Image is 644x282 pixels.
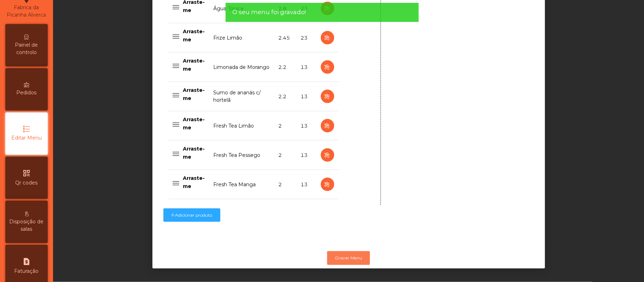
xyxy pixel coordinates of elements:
[209,23,274,53] td: Frize Limão
[183,116,205,131] p: Arraste-me
[16,179,38,187] span: Qr codes
[274,82,297,111] td: 2.2
[183,28,205,43] p: Arraste-me
[297,141,316,170] td: 13
[163,208,220,222] button: Adicionar produto
[274,53,297,82] td: 2.2
[274,23,297,53] td: 2.45
[11,134,42,142] span: Editar Menu
[274,111,297,141] td: 2
[297,82,316,111] td: 13
[209,53,274,82] td: Limonada de Morango
[209,111,274,141] td: Fresh Tea Limão
[17,89,37,96] span: Pedidos
[183,86,205,102] p: Arraste-me
[297,23,316,53] td: 23
[209,141,274,170] td: Fresh Tea Pessego
[297,170,316,199] td: 13
[274,141,297,170] td: 2
[209,82,274,111] td: Sumo de ananás c/ hortelã
[7,218,46,233] span: Disposição de salas
[297,111,316,141] td: 13
[209,170,274,199] td: Fresh Tea Manga
[297,53,316,82] td: 13
[183,174,205,190] p: Arraste-me
[7,41,46,56] span: Painel de controlo
[183,145,205,161] p: Arraste-me
[327,251,370,265] button: Gravar Menu
[183,57,205,73] p: Arraste-me
[14,268,39,275] span: Faturação
[22,169,31,177] i: qr_code
[274,170,297,199] td: 2
[22,257,31,266] i: request_page
[232,8,306,17] span: O seu menu foi gravado!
